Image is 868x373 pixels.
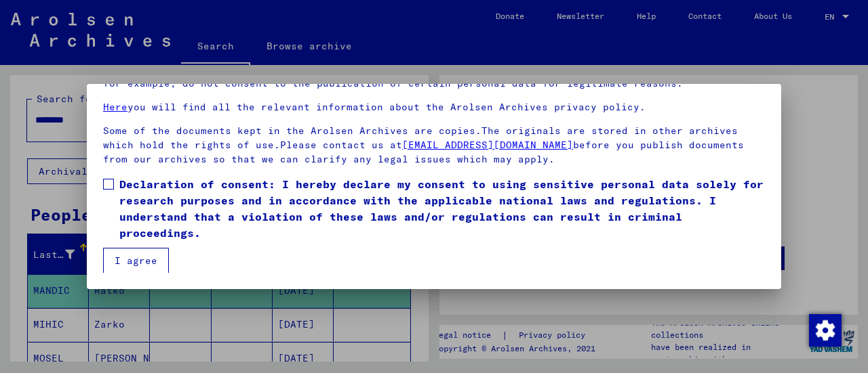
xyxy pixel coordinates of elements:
a: [EMAIL_ADDRESS][DOMAIN_NAME] [402,139,573,151]
span: Declaration of consent: I hereby declare my consent to using sensitive personal data solely for r... [119,176,765,241]
a: Here [103,101,127,113]
button: I agree [103,248,169,273]
img: Change consent [809,314,842,347]
p: you will find all the relevant information about the Arolsen Archives privacy policy. [103,100,765,114]
p: Some of the documents kept in the Arolsen Archives are copies.The originals are stored in other a... [103,124,765,167]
